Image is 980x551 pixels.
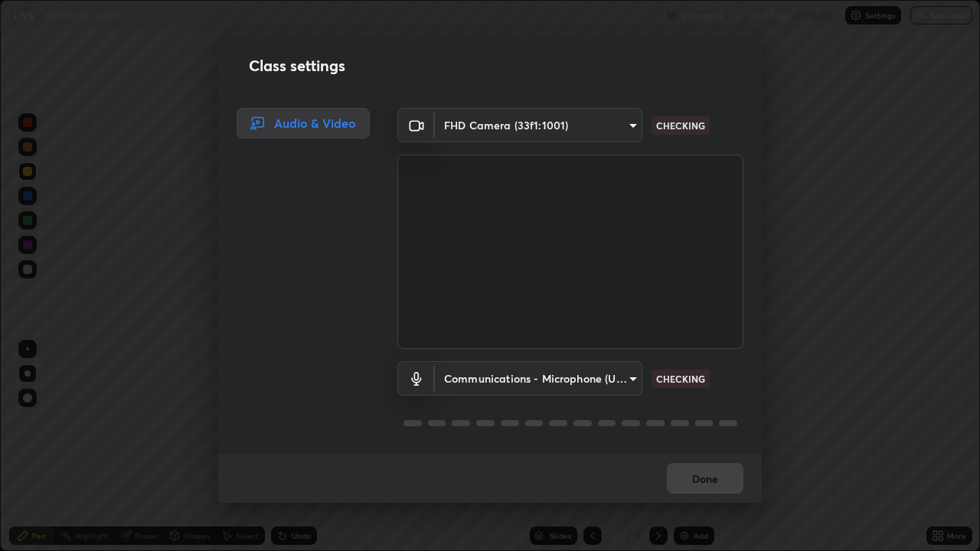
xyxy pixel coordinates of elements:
p: CHECKING [656,119,705,132]
div: Audio & Video [237,108,370,139]
div: FHD Camera (33f1:1001) [435,361,642,396]
h2: Class settings [249,54,345,77]
p: CHECKING [656,372,705,386]
div: FHD Camera (33f1:1001) [435,108,642,142]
